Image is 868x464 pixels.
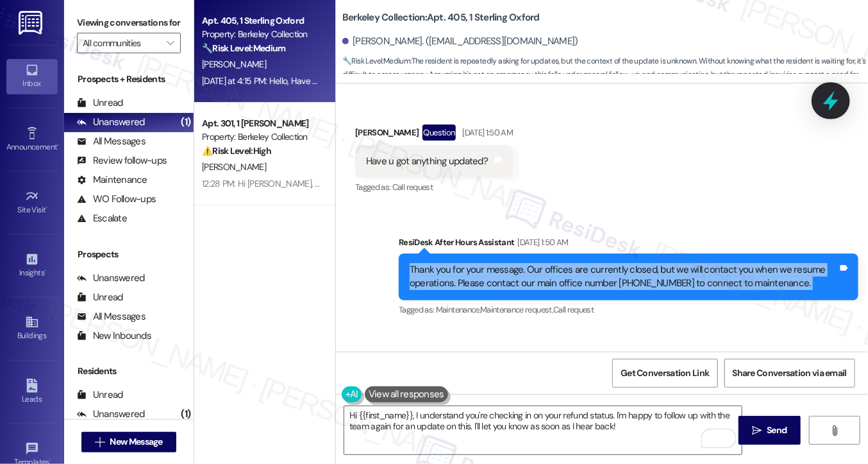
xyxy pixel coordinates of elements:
div: Review follow-ups [77,154,167,168]
i:  [95,437,104,447]
strong: 🔧 Risk Level: Medium [202,42,285,54]
div: Thank you for your message. Our offices are currently closed, but we will contact you when we res... [410,263,838,291]
button: Send [739,416,801,445]
div: All Messages [77,135,146,148]
span: • [46,203,48,212]
span: Call request [392,182,433,193]
div: Unread [77,388,123,402]
div: Prospects [64,248,194,261]
span: Send [767,424,787,437]
label: Viewing conversations for [77,13,181,33]
textarea: To enrich screen reader interactions, please activate Accessibility in Grammarly extension settings [344,406,742,454]
div: New Inbounds [77,329,151,343]
i:  [830,425,840,436]
div: Escalate [77,212,127,225]
i:  [167,38,174,48]
b: Berkeley Collection: Apt. 405, 1 Sterling Oxford [342,11,540,24]
span: Share Conversation via email [733,366,847,380]
span: Maintenance request , [480,304,553,315]
div: Apt. 405, 1 Sterling Oxford [202,14,321,28]
div: ResiDesk After Hours Assistant [399,236,858,253]
div: Unanswered [77,408,145,421]
strong: 🔧 Risk Level: Medium [342,56,410,66]
a: Buildings [6,311,58,346]
button: New Message [81,432,176,452]
a: Insights • [6,248,58,283]
div: [PERSON_NAME] [355,125,513,145]
span: Call request [553,304,594,315]
span: [PERSON_NAME] [202,58,266,70]
span: New Message [110,435,163,449]
strong: ⚠️ Risk Level: High [202,145,271,157]
div: [DATE] 1:50 AM [459,126,513,139]
div: Prospects + Residents [64,73,194,86]
a: Leads [6,375,58,409]
button: Get Conversation Link [612,359,717,388]
input: All communities [83,33,160,53]
div: (1) [178,404,194,424]
div: Property: Berkeley Collection [202,130,321,144]
div: Tagged as: [355,178,513,196]
div: Unanswered [77,271,145,285]
div: WO Follow-ups [77,193,156,206]
div: All Messages [77,310,146,323]
div: [PERSON_NAME]. ([EMAIL_ADDRESS][DOMAIN_NAME]) [342,35,578,48]
div: Maintenance [77,173,147,187]
div: Have u got anything updated? [366,155,488,168]
div: [DATE] at 4:15 PM: Hello, Have u got anything updated? [202,75,405,87]
a: Inbox [6,59,58,94]
div: Tagged as: [399,300,858,319]
img: ResiDesk Logo [19,11,45,35]
span: • [57,141,59,150]
div: Question [422,125,456,141]
div: Residents [64,365,194,378]
div: (1) [178,112,194,132]
span: Get Conversation Link [621,366,709,380]
span: : The resident is repeatedly asking for updates, but the context of the update is unknown. Withou... [342,55,868,96]
i:  [752,425,762,436]
span: Maintenance , [436,304,480,315]
span: • [44,266,46,275]
a: Site Visit • [6,185,58,220]
div: Apt. 301, 1 [PERSON_NAME] [202,117,321,130]
div: Property: Berkeley Collection [202,28,321,41]
div: Unread [77,291,123,304]
span: [PERSON_NAME] [202,161,266,173]
div: Unread [77,96,123,110]
button: Share Conversation via email [724,359,855,388]
div: Unanswered [77,116,145,129]
div: [DATE] 1:50 AM [515,236,569,249]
